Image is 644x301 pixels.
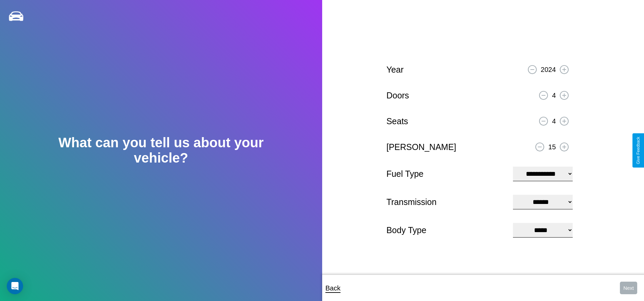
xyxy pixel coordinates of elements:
p: 4 [552,89,556,101]
p: Transmission [386,194,506,210]
p: [PERSON_NAME] [386,139,456,155]
p: 4 [552,115,556,127]
p: 2024 [541,63,556,76]
p: Year [386,62,404,77]
p: Seats [386,114,408,129]
p: 15 [548,141,556,153]
h2: What can you tell us about your vehicle? [32,135,290,166]
p: Fuel Type [386,166,506,182]
div: Open Intercom Messenger [7,278,23,294]
div: Give Feedback [636,137,641,164]
button: Next [620,282,637,294]
p: Body Type [386,223,506,238]
p: Doors [386,88,409,103]
p: Back [326,282,341,294]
